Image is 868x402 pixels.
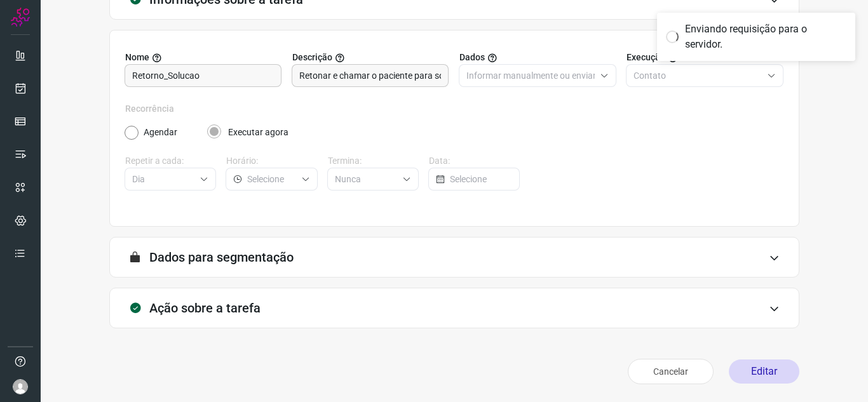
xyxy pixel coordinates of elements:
[144,126,177,139] label: Agendar
[335,168,397,190] input: Selecione
[628,359,714,384] button: Cancelar
[429,154,520,168] label: Data:
[247,168,295,190] input: Selecione
[450,168,512,190] input: Selecione
[11,8,30,27] img: Logo
[125,51,149,64] span: Nome
[292,51,332,64] span: Descrição
[149,300,261,316] h3: Ação sobre a tarefa
[466,65,595,86] input: Selecione o tipo de envio
[459,51,485,64] span: Dados
[132,65,274,86] input: Digite o nome para a sua tarefa.
[228,126,288,139] label: Executar agora
[149,250,294,265] h3: Dados para segmentação
[125,154,216,168] label: Repetir a cada:
[634,65,762,86] input: Selecione o tipo de envio
[125,102,783,116] label: Recorrência
[299,65,441,86] input: Forneça uma breve descrição da sua tarefa.
[132,168,194,190] input: Selecione
[328,154,419,168] label: Termina:
[226,154,317,168] label: Horário:
[627,51,665,64] span: Execução
[685,22,846,52] div: Enviando requisição para o servidor.
[729,359,799,384] button: Editar
[13,379,28,394] img: avatar-user-boy.jpg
